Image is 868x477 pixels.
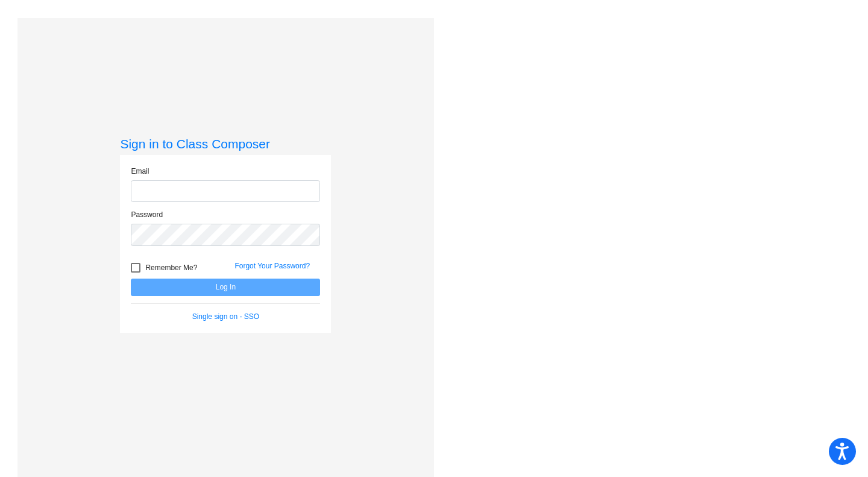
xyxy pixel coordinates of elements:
button: Log In [131,279,320,296]
a: Forgot Your Password? [234,262,310,270]
label: Password [131,209,163,220]
a: Single sign on - SSO [192,312,259,321]
h3: Sign in to Class Composer [120,136,331,151]
label: Email [131,166,149,177]
span: Remember Me? [145,261,197,275]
